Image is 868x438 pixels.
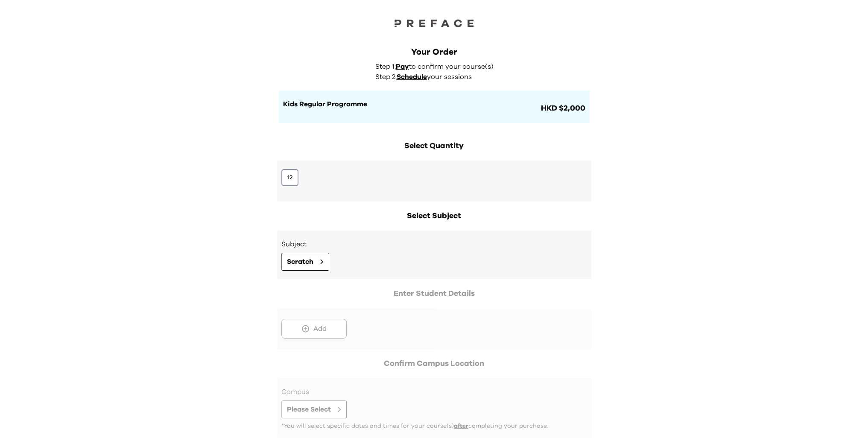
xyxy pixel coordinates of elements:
img: Preface Logo [392,17,477,29]
button: 12 [281,169,298,186]
h3: Subject [281,239,587,249]
h1: Kids Regular Programme [283,99,539,109]
span: Pay [396,63,409,70]
span: HKD $2,000 [539,102,585,114]
button: Scratch [281,253,329,271]
h2: Confirm Campus Location [277,358,591,370]
h2: Select Subject [277,210,591,222]
div: Your Order [279,46,590,58]
span: Schedule [397,73,427,80]
p: Step 2: your sessions [375,72,498,82]
span: Scratch [287,257,313,267]
h2: Select Quantity [277,140,591,152]
p: Step 1: to confirm your course(s) [375,61,498,72]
